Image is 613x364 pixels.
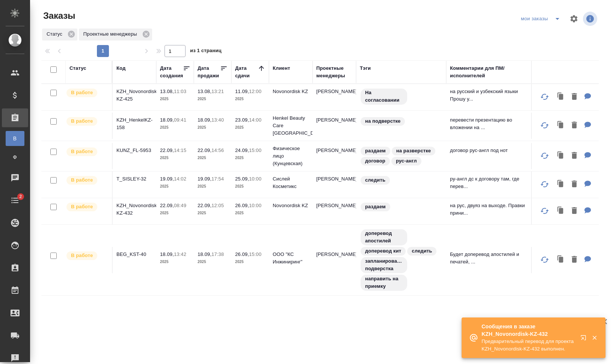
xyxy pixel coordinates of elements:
div: Статус [42,29,77,41]
button: Обновить [536,251,554,269]
p: 14:00 [249,117,261,123]
p: 10:00 [249,176,261,182]
p: 13:40 [211,117,224,123]
div: Тэги [360,65,371,72]
p: Novonordisk KZ [273,88,309,95]
p: на подверстке [365,117,400,125]
button: Для ПМ: ру-англ дс к договору там, где перевод есть, редактура, где нет - с нуля [581,177,595,192]
p: 2025 [160,183,190,190]
p: KUNZ_FL-5953 [116,147,152,154]
p: В работе [71,176,93,184]
p: 2025 [198,95,228,103]
a: Ф [6,150,24,165]
p: 22.09, [198,147,211,153]
p: 15:00 [249,147,261,153]
div: доперевод апостилей, доперевод кит, следить, запланирована подверстка, направить на приемку [360,229,442,292]
p: 2025 [160,124,190,131]
p: ру-англ дс к договору там, где перев... [450,175,533,190]
button: Для ПМ: договор рус-англ под нот [581,148,595,164]
p: раздаем [365,147,386,155]
p: Проектные менеджеры [83,30,140,38]
div: Выставляет ПМ после принятия заказа от КМа [66,116,108,126]
td: [PERSON_NAME] [313,84,356,110]
p: 2025 [235,183,265,190]
p: На согласовании [365,89,403,104]
p: 12:05 [211,203,224,208]
td: [PERSON_NAME] [313,171,356,198]
td: [PERSON_NAME] [313,113,356,139]
div: Проектные менеджеры [79,29,152,41]
p: 13.08, [160,89,174,94]
a: 2 [2,191,28,210]
p: KZH_HenkelKZ-158 [116,116,152,131]
div: Комментарии для ПМ/исполнителей [450,65,533,80]
p: 18.09, [198,117,211,123]
p: запланирована подверстка [365,257,403,272]
div: Проектные менеджеры [316,65,352,80]
button: Обновить [536,202,554,220]
p: 19.09, [160,176,174,182]
div: Дата продажи [198,65,220,80]
div: Выставляет ПМ после принятия заказа от КМа [66,202,108,212]
div: Статус [69,65,86,72]
span: В [9,135,21,142]
p: 08:49 [174,203,186,208]
p: 10:00 [249,203,261,208]
p: на разверстке [396,147,431,155]
p: 2025 [198,183,228,190]
div: Код [116,65,125,72]
span: Настроить таблицу [565,10,583,28]
button: Удалить [568,252,581,268]
p: 2025 [235,258,265,266]
span: из 1 страниц [190,46,222,57]
button: Удалить [568,177,581,192]
p: следить [412,247,432,255]
p: 17:54 [211,176,224,182]
p: 22.09, [160,203,174,208]
p: доперевод апостилей [365,230,403,245]
button: Обновить [536,116,554,134]
p: направить на приемку [365,275,403,290]
span: Посмотреть информацию [583,12,599,26]
p: на рус, двуяз на выходе. Правки прини... [450,202,533,217]
p: KZH_Novonordisk-KZ-432 [116,202,152,217]
span: 2 [15,193,26,200]
p: 2025 [235,124,265,131]
p: В работе [71,89,93,96]
p: 11:03 [174,89,186,94]
p: В работе [71,117,93,125]
button: Обновить [536,175,554,193]
p: 18.09, [198,251,211,257]
p: 2025 [235,95,265,103]
div: раздаем [360,202,442,212]
div: Выставляет ПМ после принятия заказа от КМа [66,175,108,185]
td: [PERSON_NAME] [313,247,356,273]
span: Заказы [41,10,75,22]
div: Клиент [273,65,290,72]
div: на подверстке [360,116,442,126]
p: 2025 [235,154,265,162]
p: 22.09, [160,147,174,153]
p: Статус [47,30,65,38]
p: 11.09, [235,89,249,94]
p: 2025 [160,154,190,162]
p: 2025 [235,209,265,217]
p: 2025 [198,209,228,217]
p: договор [365,157,385,165]
p: В работе [71,148,93,155]
span: Ф [9,153,21,161]
p: 17:38 [211,251,224,257]
p: рус-англ [396,157,417,165]
p: В работе [71,203,93,211]
button: Обновить [536,88,554,106]
p: 14:56 [211,147,224,153]
p: 19.09, [198,176,211,182]
p: 13:42 [174,251,186,257]
p: 13.08, [198,89,211,94]
p: 23.09, [235,117,249,123]
button: Для ПМ: Будет доперевод апостилей и печатей, в начале каждого файла можно сверху смело переводить... [581,252,595,268]
p: 26.09, [235,251,249,257]
p: раздаем [365,203,386,211]
button: Для ПМ: перевести презентацию во вложении на 9 наших языков: казахский, узбекский, азербайджански... [581,118,595,133]
div: Выставляет ПМ после принятия заказа от КМа [66,147,108,157]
